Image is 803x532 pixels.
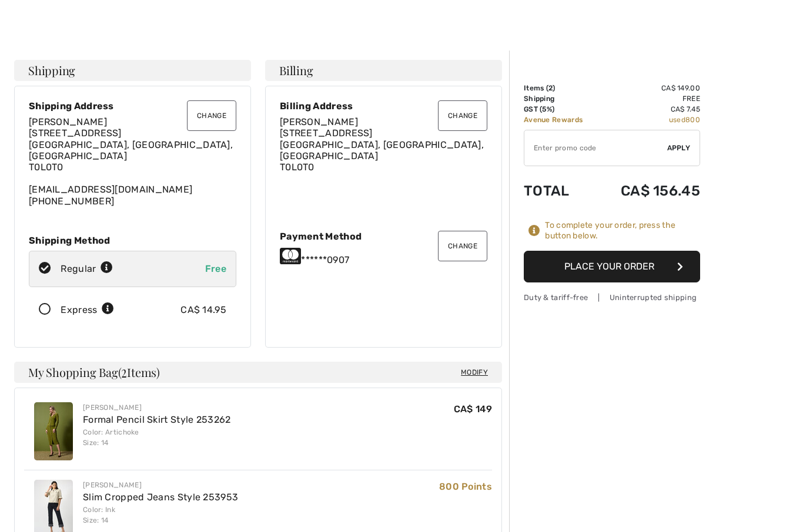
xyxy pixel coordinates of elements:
div: Duty & tariff-free | Uninterrupted shipping [524,292,700,303]
div: Express [61,303,114,317]
td: GST (5%) [524,104,599,115]
img: Formal Pencil Skirt Style 253262 [34,402,73,460]
span: CA$ 149 [454,403,492,415]
input: Promo code [524,130,667,166]
td: Items ( ) [524,83,599,93]
div: [PERSON_NAME] [83,402,231,413]
td: Total [524,171,599,211]
button: Change [438,100,487,131]
span: Apply [667,143,691,153]
span: [PERSON_NAME] [29,116,107,127]
div: To complete your order, press the button below. [545,220,700,241]
div: Color: Ink Size: 14 [83,504,238,526]
span: [STREET_ADDRESS] [GEOGRAPHIC_DATA], [GEOGRAPHIC_DATA], [GEOGRAPHIC_DATA] T0L0T0 [280,127,484,173]
span: [PERSON_NAME] [280,116,358,127]
div: CA$ 14.95 [180,303,226,317]
span: Shipping [28,65,75,76]
button: Change [187,100,236,131]
span: Free [205,263,226,274]
div: [EMAIL_ADDRESS][DOMAIN_NAME] [29,116,236,207]
td: used [599,115,700,125]
span: 2 [548,84,553,92]
span: 800 Points [439,481,492,492]
div: Payment Method [280,231,487,242]
div: Shipping Method [29,235,236,246]
div: [PERSON_NAME] [83,480,238,490]
button: Place Your Order [524,251,700,282]
div: Shipping Address [29,100,236,112]
span: 2 [121,363,127,379]
td: CA$ 149.00 [599,83,700,93]
div: Color: Artichoke Size: 14 [83,427,231,448]
span: [STREET_ADDRESS] [GEOGRAPHIC_DATA], [GEOGRAPHIC_DATA], [GEOGRAPHIC_DATA] T0L0T0 [29,127,233,173]
div: Billing Address [280,100,487,112]
button: Change [438,231,487,261]
h4: My Shopping Bag [14,362,502,383]
span: ( Items) [118,364,160,380]
td: Free [599,93,700,104]
td: CA$ 7.45 [599,104,700,115]
a: [PHONE_NUMBER] [29,196,114,207]
td: Shipping [524,93,599,104]
a: Slim Cropped Jeans Style 253953 [83,491,238,503]
td: Avenue Rewards [524,115,599,125]
span: Billing [279,65,313,76]
td: CA$ 156.45 [599,171,700,211]
a: Formal Pencil Skirt Style 253262 [83,414,231,425]
span: Modify [461,366,488,378]
span: 800 [685,116,700,124]
div: Regular [61,262,113,276]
